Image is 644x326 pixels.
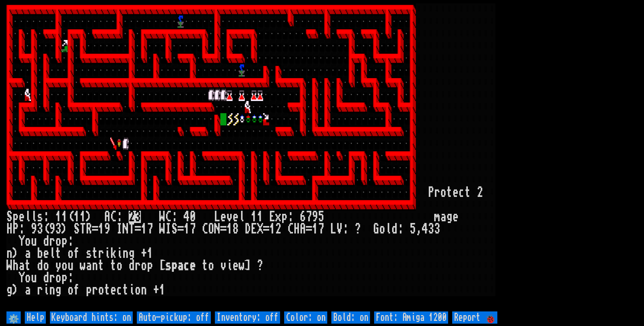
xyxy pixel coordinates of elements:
[147,260,153,272] div: p
[110,247,116,260] div: k
[245,260,251,272] div: ]
[55,235,61,247] div: o
[318,223,324,235] div: 7
[184,223,190,235] div: 1
[80,211,86,223] div: 1
[129,247,135,260] div: g
[226,260,233,272] div: i
[80,260,86,272] div: w
[233,211,239,223] div: e
[318,211,324,223] div: 5
[159,284,165,296] div: 1
[220,211,226,223] div: e
[13,223,19,235] div: P
[178,260,184,272] div: a
[31,211,37,223] div: l
[275,223,281,235] div: 2
[312,223,318,235] div: 1
[116,260,123,272] div: o
[171,223,178,235] div: S
[13,260,19,272] div: h
[233,260,239,272] div: e
[428,223,434,235] div: 3
[269,211,275,223] div: E
[6,211,13,223] div: S
[98,223,104,235] div: 1
[263,223,269,235] div: =
[294,223,300,235] div: H
[159,260,165,272] div: [
[129,260,135,272] div: d
[428,186,434,199] div: P
[61,260,68,272] div: o
[19,211,25,223] div: e
[159,211,165,223] div: W
[55,272,61,284] div: o
[141,284,147,296] div: n
[49,247,55,260] div: l
[434,223,440,235] div: 3
[116,284,123,296] div: c
[178,223,184,235] div: =
[459,186,465,199] div: c
[137,311,211,324] input: Auto-pickup: off
[110,260,116,272] div: t
[379,223,385,235] div: o
[288,211,294,223] div: :
[86,211,92,223] div: )
[373,223,379,235] div: G
[31,223,37,235] div: 9
[25,235,31,247] div: o
[25,260,31,272] div: t
[55,247,61,260] div: t
[37,247,43,260] div: b
[25,284,31,296] div: a
[422,223,428,235] div: 4
[74,211,80,223] div: 1
[31,235,37,247] div: u
[25,211,31,223] div: l
[453,211,459,223] div: e
[19,223,25,235] div: :
[208,223,214,235] div: O
[135,284,141,296] div: o
[50,311,133,324] input: Keyboard hints: on
[43,211,49,223] div: :
[208,260,214,272] div: o
[343,223,349,235] div: :
[477,186,483,199] div: 2
[13,211,19,223] div: p
[61,235,68,247] div: p
[31,272,37,284] div: u
[6,260,13,272] div: W
[226,211,233,223] div: v
[434,211,440,223] div: m
[98,260,104,272] div: t
[190,260,196,272] div: e
[171,211,178,223] div: :
[306,211,312,223] div: 7
[86,260,92,272] div: a
[37,211,43,223] div: s
[74,223,80,235] div: S
[440,211,446,223] div: a
[43,284,49,296] div: i
[6,284,13,296] div: g
[6,223,13,235] div: H
[104,247,110,260] div: i
[336,223,343,235] div: V
[135,211,141,223] mark: 3
[43,247,49,260] div: e
[19,235,25,247] div: Y
[391,223,398,235] div: d
[55,223,61,235] div: 3
[25,272,31,284] div: o
[331,311,370,324] input: Bold: on
[214,223,220,235] div: N
[129,223,135,235] div: T
[61,223,68,235] div: )
[135,260,141,272] div: r
[123,247,129,260] div: n
[49,272,55,284] div: r
[6,311,21,324] input: ⚙️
